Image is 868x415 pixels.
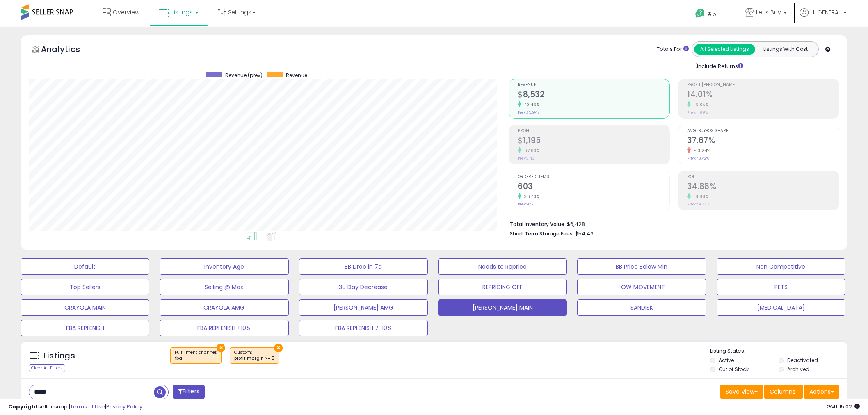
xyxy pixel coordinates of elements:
p: Listing States: [710,347,847,355]
button: Inventory Age [160,258,288,275]
button: CRAYOLA MAIN [21,299,149,316]
button: CRAYOLA AMG [160,299,288,316]
label: Archived [787,366,809,373]
a: Terms of Use [70,403,105,410]
label: Active [719,357,734,364]
button: Listings With Cost [755,44,816,55]
button: Needs to Reprice [438,258,567,275]
span: Profit [518,129,669,133]
li: $6,428 [510,219,833,228]
span: Help [705,11,716,18]
span: Revenue [518,83,669,87]
button: 30 Day Decrease [299,279,428,295]
h2: $1,195 [518,136,669,147]
span: Let’s Buy [756,8,781,16]
h2: 37.67% [687,136,839,147]
small: 36.43% [521,194,539,200]
button: All Selected Listings [694,44,755,55]
button: × [274,344,283,352]
small: -13.24% [691,148,710,154]
span: Revenue (prev) [225,72,263,79]
span: Columns [770,388,795,396]
label: Out of Stock [719,366,749,373]
small: 16.85% [691,102,708,108]
button: Save View [720,385,763,399]
a: Hi GENERAL [800,8,847,27]
small: 67.63% [521,148,539,154]
button: Non Competitive [717,258,845,275]
div: seller snap | | [8,403,142,411]
div: Include Returns [685,61,753,71]
h2: 34.88% [687,182,839,193]
span: Overview [113,8,139,16]
button: BB Drop in 7d [299,258,428,275]
button: REPRICING OFF [438,279,567,295]
button: × [217,344,225,352]
span: Listings [171,8,193,16]
button: Default [21,258,149,275]
small: Prev: $713 [518,156,535,161]
button: Top Sellers [21,279,149,295]
h5: Listings [43,350,75,362]
span: ROI [687,175,839,179]
button: PETS [717,279,845,295]
h2: 603 [518,182,669,193]
button: SANDISK [577,299,706,316]
span: Hi GENERAL [811,8,841,16]
small: Prev: 442 [518,202,534,207]
small: Prev: $5,947 [518,110,539,115]
span: Revenue [286,72,307,79]
button: Filters [173,385,205,399]
a: Help [689,2,732,27]
button: Actions [804,385,839,399]
b: Short Term Storage Fees: [510,230,574,237]
small: Prev: 29.34% [687,202,709,207]
button: Selling @ Max [160,279,288,295]
small: Prev: 11.99% [687,110,708,115]
div: fba [175,356,217,361]
span: Profit [PERSON_NAME] [687,83,839,87]
button: [MEDICAL_DATA] [717,299,845,316]
button: [PERSON_NAME] AMG [299,299,428,316]
small: Prev: 43.42% [687,156,709,161]
label: Deactivated [787,357,818,364]
div: Totals For [657,46,689,53]
i: Get Help [695,8,705,18]
button: LOW MOVEMENT [577,279,706,295]
div: Clear All Filters [29,364,65,372]
button: BB Price Below Min [577,258,706,275]
small: 43.46% [521,102,539,108]
span: $54.43 [575,230,594,237]
button: FBA REPLENISH +10% [160,320,288,336]
button: [PERSON_NAME] MAIN [438,299,567,316]
h2: $8,532 [518,90,669,101]
strong: Copyright [8,403,38,410]
button: Columns [764,385,803,399]
h5: Analytics [41,43,96,57]
span: 2025-08-13 15:02 GMT [827,403,860,410]
b: Total Inventory Value: [510,221,566,228]
span: Avg. Buybox Share [687,129,839,133]
span: Ordered Items [518,175,669,179]
button: FBA REPLENISH [21,320,149,336]
h2: 14.01% [687,90,839,101]
small: 18.88% [691,194,708,200]
span: Fulfillment channel : [175,349,217,362]
span: Custom: [234,349,274,362]
a: Privacy Policy [106,403,142,410]
button: FBA REPLENISH 7-10% [299,320,428,336]
div: profit margin >= 5 [234,356,274,361]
